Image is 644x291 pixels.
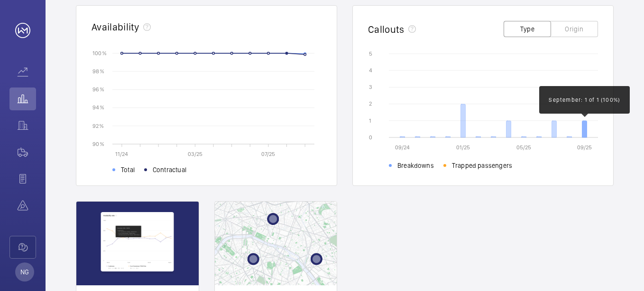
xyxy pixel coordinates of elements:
text: 09/25 [577,144,592,151]
text: 05/25 [516,144,531,151]
text: 1 [369,117,371,124]
text: 2 [369,100,372,107]
h2: Callouts [368,23,405,35]
span: Contractual [153,165,186,175]
text: 11/24 [115,151,128,157]
span: Total [121,165,135,175]
text: 98 % [92,68,104,75]
text: 94 % [92,104,104,111]
text: 4 [369,67,372,74]
text: 5 [369,50,372,57]
text: 92 % [92,122,104,129]
span: Trapped passengers [452,161,512,170]
text: 01/25 [456,144,470,151]
text: 90 % [92,140,104,147]
text: 03/25 [188,151,202,157]
p: NG [20,267,29,277]
text: 3 [369,84,372,90]
span: Breakdowns [397,161,434,170]
text: 96 % [92,86,104,93]
text: 0 [369,134,372,141]
text: 100 % [92,49,107,56]
h2: Availability [92,21,139,33]
button: Origin [551,21,598,37]
button: Type [504,21,551,37]
text: 09/24 [395,144,410,151]
text: 07/25 [261,151,275,157]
